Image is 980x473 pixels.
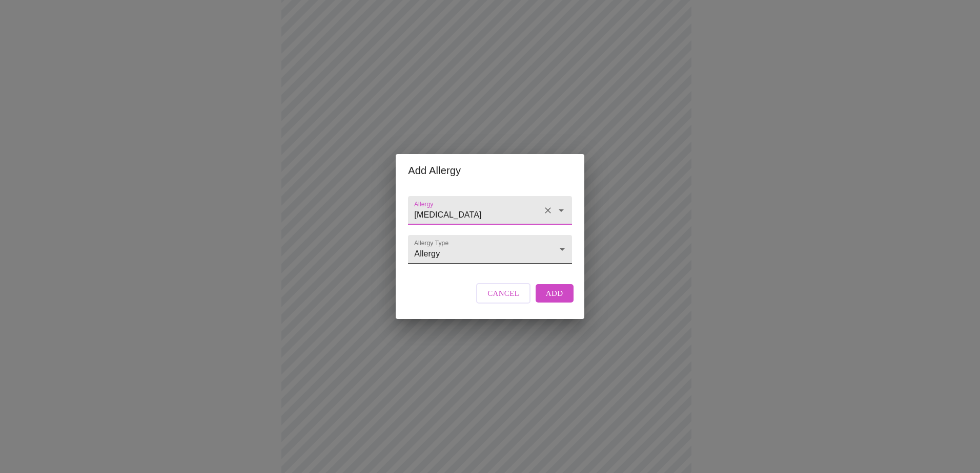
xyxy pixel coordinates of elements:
span: Add [546,287,563,300]
span: Cancel [487,287,519,300]
button: Clear [541,203,555,218]
h2: Add Allergy [408,162,571,179]
button: Cancel [476,283,530,304]
button: Add [536,284,574,303]
div: Allergy [408,235,571,264]
button: Open [554,203,568,218]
